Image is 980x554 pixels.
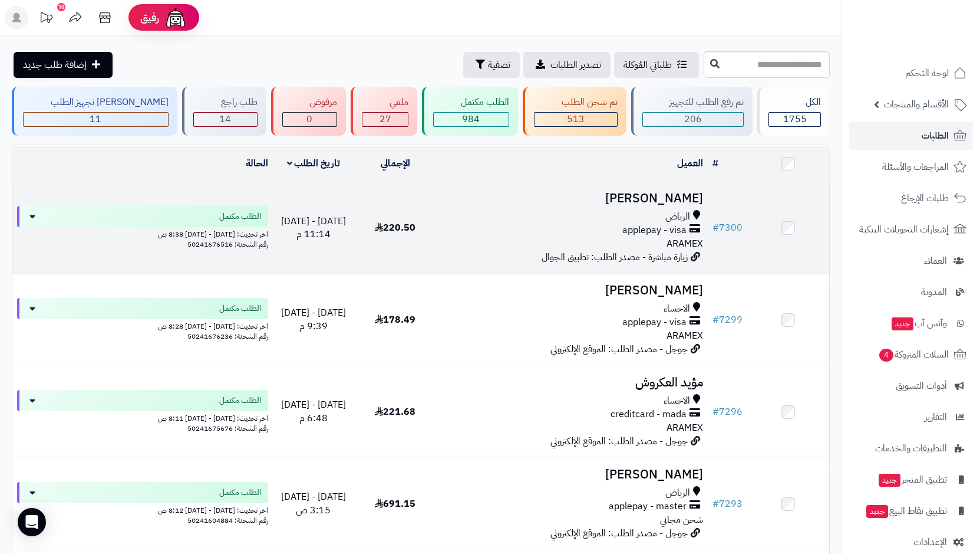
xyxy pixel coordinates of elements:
[164,6,187,29] img: ai-face.png
[542,250,688,264] span: زيارة مباشرة - مصدر الطلب: تطبيق الجوال
[441,284,704,297] h3: [PERSON_NAME]
[375,497,415,511] span: 691.15
[520,87,629,136] a: تم شحن الطلب 513
[24,113,168,126] div: 11
[712,313,719,327] span: #
[219,487,261,499] span: الطلب مكتمل
[859,221,949,238] span: إشعارات التحويلات البنكية
[664,302,690,316] span: الاحساء
[362,96,408,109] div: ملغي
[281,306,346,333] span: [DATE] - [DATE] 9:39 م
[375,313,415,327] span: 178.49
[879,474,900,487] span: جديد
[622,316,687,329] span: applepay - visa
[381,156,410,171] a: الإجمالي
[90,112,101,126] span: 11
[884,96,949,113] span: الأقسام والمنتجات
[550,58,601,72] span: تصدير الطلبات
[380,112,391,126] span: 27
[9,87,180,136] a: [PERSON_NAME] تجهيز الطلب 11
[23,58,87,72] span: إضافة طلب جديد
[375,221,415,235] span: 220.50
[523,52,611,78] a: تصدير الطلبات
[219,211,261,222] span: الطلب مكتمل
[712,221,743,235] a: #7300
[187,239,268,250] span: رقم الشحنة: 50241676516
[712,497,743,511] a: #7293
[219,395,261,407] span: الطلب مكتمل
[849,184,973,212] a: طلبات الإرجاع
[269,87,349,136] a: مرفوض 0
[180,87,269,136] a: طلب راجع 14
[849,309,973,337] a: وآتس آبجديد
[924,253,947,269] span: العملاء
[768,96,821,109] div: الكل
[194,113,257,126] div: 14
[866,505,888,518] span: جديد
[614,52,699,78] a: طلباتي المُوكلة
[925,409,947,425] span: التقارير
[901,190,949,206] span: طلبات الإرجاع
[281,214,346,242] span: [DATE] - [DATE] 11:14 م
[849,340,973,369] a: السلات المتروكة4
[922,127,949,144] span: الطلبات
[348,87,420,136] a: ملغي 27
[849,403,973,431] a: التقارير
[433,96,509,109] div: الطلب مكتمل
[642,96,744,109] div: تم رفع الطلب للتجهيز
[849,215,973,244] a: إشعارات التحويلات البنكية
[665,210,690,224] span: الرياض
[462,112,480,126] span: 984
[281,398,346,425] span: [DATE] - [DATE] 6:48 م
[849,247,973,275] a: العملاء
[712,313,743,327] a: #7299
[14,52,113,78] a: إضافة طلب جديد
[31,6,61,32] a: تحديثات المنصة
[623,58,672,72] span: طلباتي المُوكلة
[921,284,947,300] span: المدونة
[865,503,947,519] span: تطبيق نقاط البيع
[890,315,947,332] span: وآتس آب
[375,405,415,419] span: 221.68
[17,503,268,516] div: اخر تحديث: [DATE] - [DATE] 8:12 ص
[666,237,703,251] span: ARAMEX
[712,405,719,419] span: #
[665,486,690,500] span: الرياض
[17,319,268,332] div: اخر تحديث: [DATE] - [DATE] 8:28 ص
[849,434,973,463] a: التطبيقات والخدمات
[755,87,832,136] a: الكل1755
[664,394,690,408] span: الاحساء
[463,52,520,78] button: تصفية
[878,346,949,363] span: السلات المتروكة
[849,497,973,525] a: تطبيق نقاط البيعجديد
[684,112,702,126] span: 206
[550,434,688,448] span: جوجل - مصدر الطلب: الموقع الإلكتروني
[875,440,947,457] span: التطبيقات والخدمات
[18,508,46,536] div: Open Intercom Messenger
[849,278,973,306] a: المدونة
[567,112,585,126] span: 513
[629,87,755,136] a: تم رفع الطلب للتجهيز 206
[281,490,346,517] span: [DATE] - [DATE] 3:15 ص
[219,303,261,314] span: الطلب مكتمل
[879,349,893,362] span: 4
[677,156,703,171] a: العميل
[882,159,949,175] span: المراجعات والأسئلة
[849,466,973,494] a: تطبيق المتجرجديد
[666,329,703,343] span: ARAMEX
[420,87,520,136] a: الطلب مكتمل 984
[57,3,65,11] div: 10
[140,11,159,25] span: رفيق
[441,376,704,389] h3: مؤيد العكروش
[643,113,744,126] div: 206
[23,96,169,109] div: [PERSON_NAME] تجهيز الطلب
[187,515,268,526] span: رقم الشحنة: 50241604884
[622,224,687,237] span: applepay - visa
[550,342,688,356] span: جوجل - مصدر الطلب: الموقع الإلكتروني
[849,122,973,150] a: الطلبات
[534,96,618,109] div: تم شحن الطلب
[219,112,231,126] span: 14
[660,513,703,527] span: شحن مجاني
[712,405,743,419] a: #7296
[666,421,703,435] span: ARAMEX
